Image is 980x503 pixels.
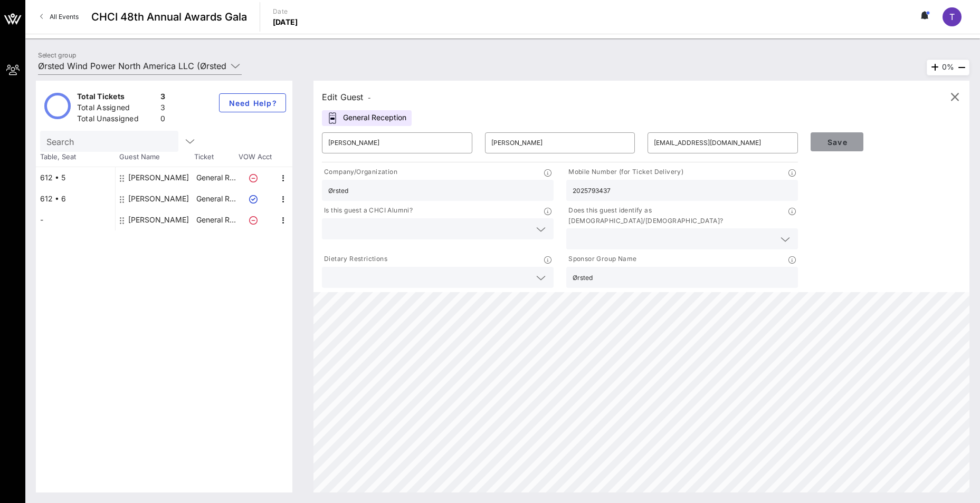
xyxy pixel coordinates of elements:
a: All Events [34,8,85,25]
span: All Events [50,13,79,21]
button: Save [811,132,863,151]
p: General R… [195,209,237,230]
label: Select group [38,51,76,59]
p: General R… [195,188,237,209]
div: Total Unassigned [77,113,156,127]
div: Total Tickets [77,91,156,104]
div: Amanda Dasch [128,209,189,230]
p: Dietary Restrictions [322,254,387,265]
span: - [368,94,371,102]
div: 0 [160,113,165,127]
span: Guest Name [115,152,194,162]
input: Last Name* [491,134,629,151]
div: Edit Guest [322,90,371,104]
div: Katherine Lee [128,167,189,188]
p: General R… [195,167,237,188]
span: Save [819,138,855,147]
div: 0% [927,60,969,75]
div: 612 • 6 [36,188,115,209]
p: [DATE] [273,17,298,27]
div: General Reception [322,110,412,126]
span: T [949,12,955,22]
input: First Name* [328,134,466,151]
div: 612 • 5 [36,167,115,188]
span: Ticket [194,152,236,162]
span: CHCI 48th Annual Awards Gala [91,9,247,25]
div: Moran Holton [128,188,189,209]
div: 3 [160,91,165,104]
p: Does this guest identify as [DEMOGRAPHIC_DATA]/[DEMOGRAPHIC_DATA]? [566,205,788,226]
p: Sponsor Group Name [566,254,636,265]
div: 3 [160,102,165,115]
span: VOW Acct [236,152,273,162]
span: Table, Seat [36,152,115,162]
p: Date [273,6,298,17]
div: T [943,7,962,26]
button: Need Help? [219,93,286,112]
span: Need Help? [228,99,277,108]
div: - [36,209,115,230]
p: Mobile Number (for Ticket Delivery) [566,167,683,178]
p: Is this guest a CHCI Alumni? [322,205,413,216]
input: Email* [654,134,792,151]
p: Company/Organization [322,167,397,178]
div: Total Assigned [77,102,156,115]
